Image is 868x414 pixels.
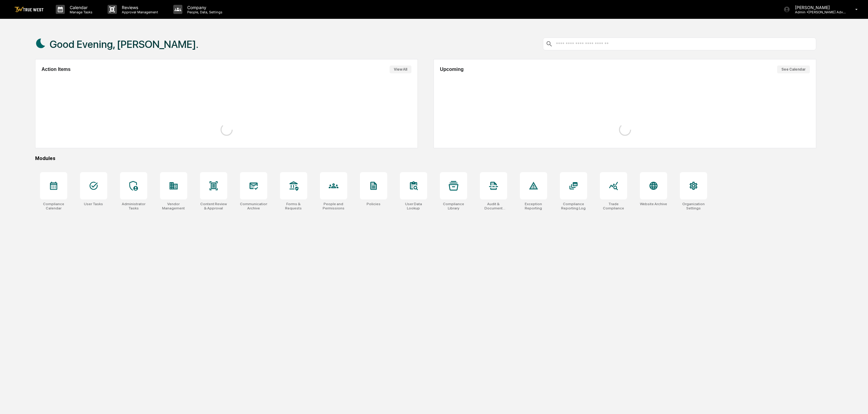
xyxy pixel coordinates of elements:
div: Modules [35,155,816,161]
h1: Good Evening, [PERSON_NAME]. [50,38,198,50]
img: logo [15,7,44,12]
div: Compliance Reporting Log [560,202,587,210]
div: Administrator Tasks [120,202,147,210]
p: Admin • [PERSON_NAME] Advisory Group [790,10,846,14]
button: View All [390,65,411,73]
p: Company [182,5,225,10]
p: People, Data, Settings [182,10,225,14]
div: Compliance Library [440,202,467,210]
div: User Tasks [84,202,103,206]
div: Audit & Document Logs [480,202,507,210]
p: Reviews [117,5,161,10]
p: Calendar [65,5,95,10]
p: Approval Management [117,10,161,14]
div: User Data Lookup [400,202,427,210]
div: Forms & Requests [280,202,307,210]
h2: Action Items [42,67,71,72]
button: See Calendar [777,65,810,73]
div: Trade Compliance [600,202,627,210]
div: Content Review & Approval [200,202,227,210]
div: Exception Reporting [520,202,547,210]
div: Policies [367,202,381,206]
h2: Upcoming [440,67,464,72]
p: Manage Tasks [65,10,95,14]
div: Website Archive [640,202,667,206]
p: [PERSON_NAME] [790,5,846,10]
div: Vendor Management [160,202,187,210]
div: Organization Settings [680,202,707,210]
div: Communications Archive [240,202,267,210]
div: People and Permissions [320,202,347,210]
div: Compliance Calendar [40,202,67,210]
